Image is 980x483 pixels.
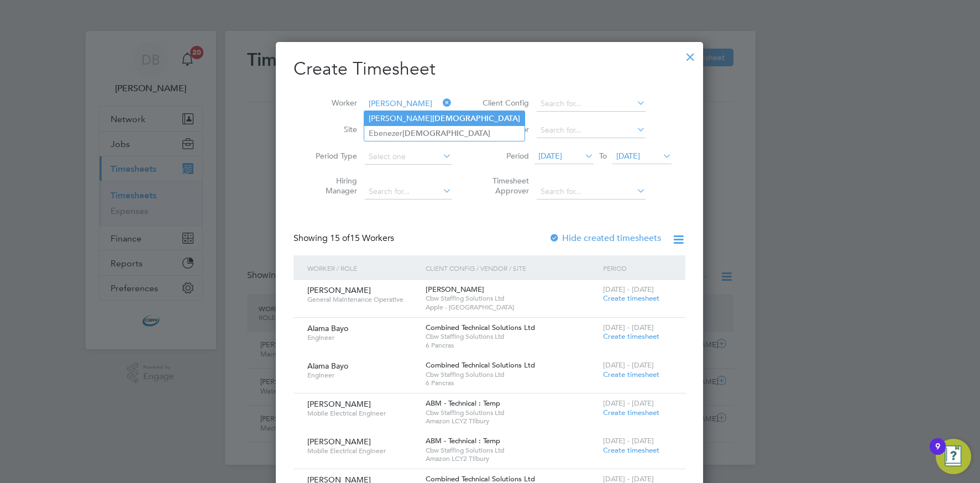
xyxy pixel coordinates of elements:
[600,255,674,281] div: Period
[426,398,500,408] span: ABM - Technical : Temp
[307,295,417,304] span: General Maintenance Operative
[426,360,535,370] span: Combined Technical Solutions Ltd
[307,124,357,134] label: Site
[426,323,535,332] span: Combined Technical Solutions Ltd
[307,361,348,371] span: Alama Bayo
[603,332,659,341] span: Create timesheet
[365,184,452,200] input: Search for...
[426,436,500,445] span: ABM - Technical : Temp
[603,360,654,370] span: [DATE] - [DATE]
[537,123,646,138] input: Search for...
[307,151,357,161] label: Period Type
[479,151,529,161] label: Period
[603,445,659,455] span: Create timesheet
[402,129,490,138] b: [DEMOGRAPHIC_DATA]
[307,98,357,108] label: Worker
[307,285,371,295] span: [PERSON_NAME]
[936,439,971,474] button: Open Resource Center, 9 new notifications
[330,233,394,244] span: 15 Workers
[603,436,654,445] span: [DATE] - [DATE]
[307,447,417,455] span: Mobile Electrical Engineer
[294,57,685,81] h2: Create Timesheet
[307,371,417,380] span: Engineer
[537,96,646,112] input: Search for...
[423,255,600,281] div: Client Config / Vendor / Site
[426,370,598,379] span: Cbw Staffing Solutions Ltd
[426,454,598,463] span: Amazon LCY2 Tilbury
[603,408,659,417] span: Create timesheet
[364,126,525,141] li: Ebenezer
[294,233,396,244] div: Showing
[426,285,484,294] span: [PERSON_NAME]
[432,114,520,123] b: [DEMOGRAPHIC_DATA]
[537,184,646,200] input: Search for...
[426,417,598,426] span: Amazon LCY2 Tilbury
[479,98,529,108] label: Client Config
[426,332,598,341] span: Cbw Staffing Solutions Ltd
[330,233,350,244] span: 15 of
[364,111,525,126] li: [PERSON_NAME]
[603,370,659,379] span: Create timesheet
[305,255,423,281] div: Worker / Role
[307,323,348,333] span: Alama Bayo
[365,149,452,165] input: Select one
[426,303,598,312] span: Apple - [GEOGRAPHIC_DATA]
[365,96,452,112] input: Search for...
[307,399,371,409] span: [PERSON_NAME]
[426,379,598,387] span: 6 Pancras
[426,446,598,455] span: Cbw Staffing Solutions Ltd
[307,437,371,447] span: [PERSON_NAME]
[603,293,659,303] span: Create timesheet
[603,285,654,294] span: [DATE] - [DATE]
[479,176,529,196] label: Timesheet Approver
[307,176,357,196] label: Hiring Manager
[538,151,562,161] span: [DATE]
[603,398,654,408] span: [DATE] - [DATE]
[307,333,417,342] span: Engineer
[426,341,598,350] span: 6 Pancras
[307,409,417,418] span: Mobile Electrical Engineer
[426,294,598,303] span: Cbw Staffing Solutions Ltd
[549,233,661,244] label: Hide created timesheets
[616,151,640,161] span: [DATE]
[596,149,610,163] span: To
[935,447,940,461] div: 9
[426,408,598,417] span: Cbw Staffing Solutions Ltd
[603,323,654,332] span: [DATE] - [DATE]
